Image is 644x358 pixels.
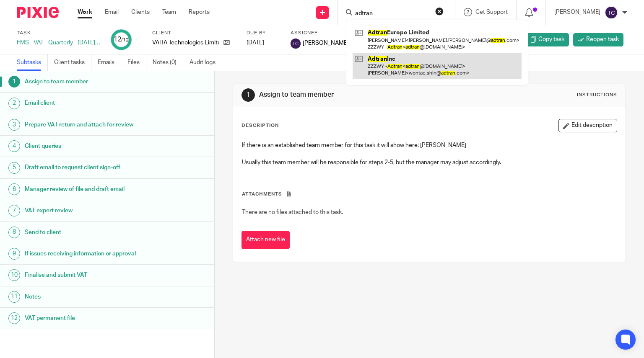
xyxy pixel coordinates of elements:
[127,54,146,71] a: Files
[105,8,119,16] a: Email
[8,76,20,88] div: 1
[259,90,447,99] h1: Assign to team member
[573,33,623,46] a: Reopen task
[8,162,20,174] div: 5
[25,204,145,217] h1: VAT expert review
[8,291,20,303] div: 11
[8,248,20,260] div: 9
[25,140,145,152] h1: Client queries
[162,8,176,16] a: Team
[241,231,290,250] button: Attach new file
[189,8,210,16] a: Reports
[98,54,121,71] a: Emails
[25,226,145,239] h1: Send to client
[8,183,20,195] div: 6
[577,92,617,98] div: Instructions
[25,97,145,109] h1: Email client
[152,39,219,47] p: VAHA Technologies Limited
[25,291,145,303] h1: Notes
[525,33,569,46] a: Copy task
[242,158,617,167] p: Usually this team member will be responsible for steps 2-5, but the manager may adjust accordingly.
[17,39,101,47] div: FMS - VAT - Quarterly - [DATE] - [DATE]
[17,30,101,36] label: Task
[8,227,20,238] div: 8
[247,39,280,47] div: [DATE]
[25,312,145,325] h1: VAT permanent file
[131,8,150,16] a: Clients
[475,9,508,15] span: Get Support
[8,269,20,281] div: 10
[25,161,145,174] h1: Draft email to request client sign-off
[241,122,279,129] p: Description
[435,7,444,15] button: Clear
[8,98,20,109] div: 2
[8,312,20,324] div: 12
[152,30,236,36] label: Client
[586,35,619,44] span: Reopen task
[8,205,20,216] div: 7
[78,8,92,16] a: Work
[8,119,20,131] div: 3
[25,75,145,88] h1: Assign to team member
[54,54,91,71] a: Client tasks
[242,141,617,149] p: If there is an established team member for this task it will show here: [PERSON_NAME]
[291,30,349,36] label: Assignee
[190,54,222,71] a: Audit logs
[25,247,145,260] h1: If issues receiving information or approval
[554,8,600,16] p: [PERSON_NAME]
[8,140,20,152] div: 4
[354,10,430,18] input: Search
[558,119,617,132] button: Edit description
[242,192,282,196] span: Attachments
[121,38,129,42] small: /12
[291,39,301,49] img: svg%3E
[242,209,343,215] span: There are no files attached to this task.
[25,269,145,281] h1: Finalise and submit VAT
[25,118,145,131] h1: Prepare VAT return and attach for review
[247,30,280,36] label: Due by
[605,6,618,19] img: svg%3E
[241,88,255,102] div: 1
[538,35,564,44] span: Copy task
[17,7,59,18] img: Pixie
[25,183,145,196] h1: Manager review of file and draft email
[17,54,48,71] a: Subtasks
[303,39,349,47] span: [PERSON_NAME]
[114,35,129,44] div: 12
[153,54,183,71] a: Notes (0)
